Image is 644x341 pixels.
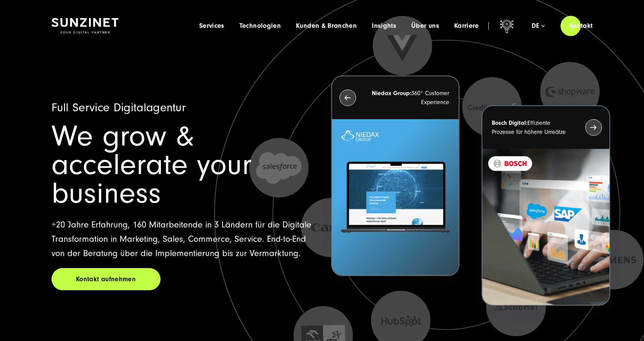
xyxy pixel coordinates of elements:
span: Full Service Digitalagentur [52,101,186,114]
a: Kontakt aufnehmen [52,268,161,290]
a: Über uns [411,22,439,30]
img: SUNZINET Full Service Digital Agentur [52,18,118,34]
h1: We grow & accelerate your business [52,122,313,208]
p: Effiziente Prozesse für höhere Umsätze [492,118,571,136]
p: 360° Customer Experience [370,89,449,107]
img: Letztes Projekt von Niedax. Ein Laptop auf dem die Niedax Website geöffnet ist, auf blauem Hinter... [332,119,459,275]
button: Niedax Group:360° Customer Experience Letztes Projekt von Niedax. Ein Laptop auf dem die Niedax W... [331,76,459,276]
img: BOSCH - Kundeprojekt - Digital Transformation Agentur SUNZINET [482,149,609,305]
p: +20 Jahre Erfahrung, 160 Mitarbeitende in 3 Ländern für die Digitale Transformation in Marketing,... [52,218,313,261]
a: Kunden & Branchen [296,22,357,30]
div: de [532,22,545,30]
a: Kontakt [561,15,602,36]
a: Technologien [239,22,281,30]
a: Insights [372,22,396,30]
strong: Niedax Group: [372,90,411,97]
button: Bosch Digital:Effiziente Prozesse für höhere Umsätze BOSCH - Kundeprojekt - Digital Transformatio... [482,105,610,306]
a: Services [199,22,224,30]
a: Karriere [454,22,479,30]
strong: Bosch Digital: [492,120,527,126]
